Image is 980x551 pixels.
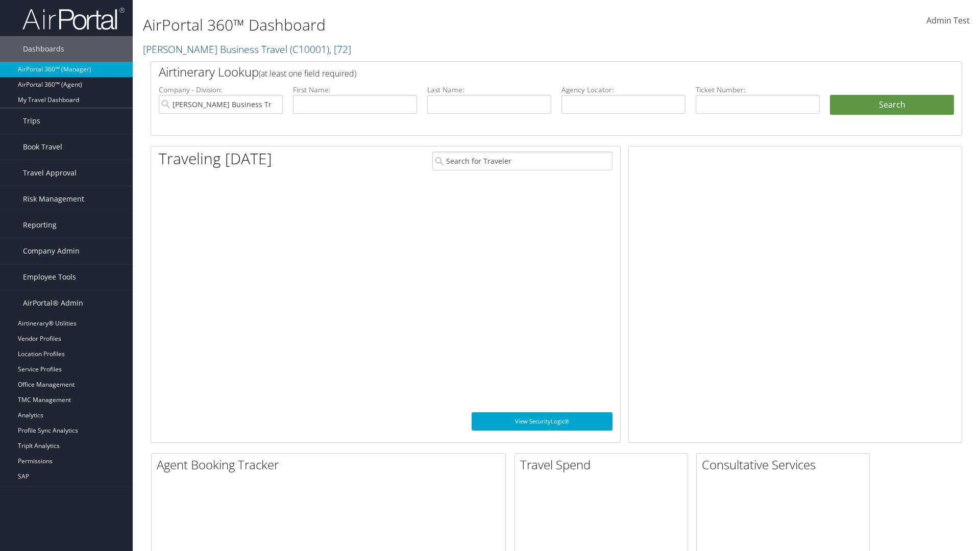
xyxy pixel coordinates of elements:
button: Search [830,95,954,115]
img: airportal-logo.png [22,7,125,31]
label: Agency Locator: [561,85,685,95]
label: Last Name: [427,85,551,95]
span: Reporting [23,212,57,238]
span: Company Admin [23,238,80,264]
a: [PERSON_NAME] Business Travel [143,42,351,56]
h1: AirPortal 360™ Dashboard [143,14,694,36]
span: Employee Tools [23,264,76,290]
span: Admin Test [926,15,970,26]
h2: Agent Booking Tracker [157,456,505,473]
span: Risk Management [23,186,84,212]
label: First Name: [293,85,417,95]
span: ( C10001 ) [290,42,329,56]
span: Book Travel [23,134,62,160]
h2: Travel Spend [520,456,688,473]
label: Company - Division: [159,85,283,95]
a: Admin Test [926,5,970,37]
input: Search for Traveler [432,152,612,170]
h2: Consultative Services [702,456,869,473]
a: View SecurityLogic® [472,412,612,431]
span: Travel Approval [23,160,77,186]
span: , [ 72 ] [329,42,351,56]
span: (at least one field required) [259,68,356,79]
span: AirPortal® Admin [23,290,83,316]
span: Dashboards [23,36,64,62]
h2: Airtinerary Lookup [159,63,887,81]
label: Ticket Number: [696,85,820,95]
h1: Traveling [DATE] [159,148,272,169]
span: Trips [23,108,40,134]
